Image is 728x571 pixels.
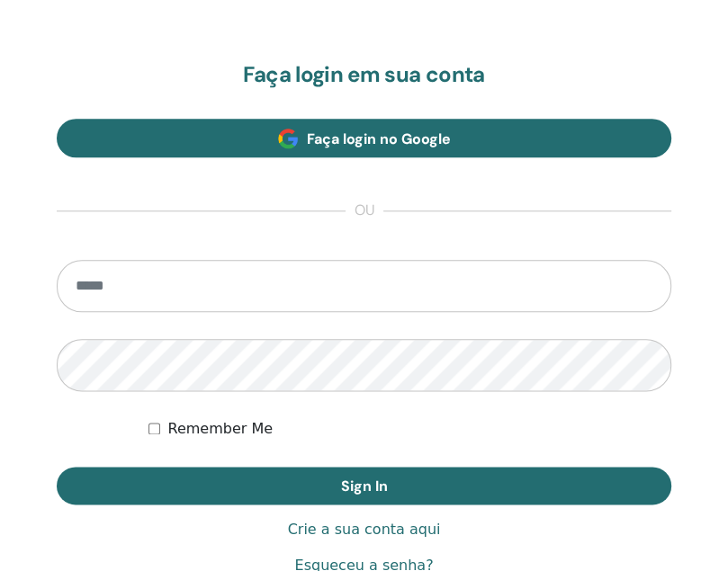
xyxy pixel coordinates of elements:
div: Keep me authenticated indefinitely or until I manually logout [148,418,671,440]
span: Faça login no Google [307,129,451,148]
h2: Faça login em sua conta [57,62,671,88]
a: Faça login no Google [57,119,671,157]
button: Sign In [57,467,671,504]
span: ou [346,201,383,222]
a: Crie a sua conta aqui [288,519,441,540]
label: Remember Me [167,418,273,440]
span: Sign In [341,477,388,495]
